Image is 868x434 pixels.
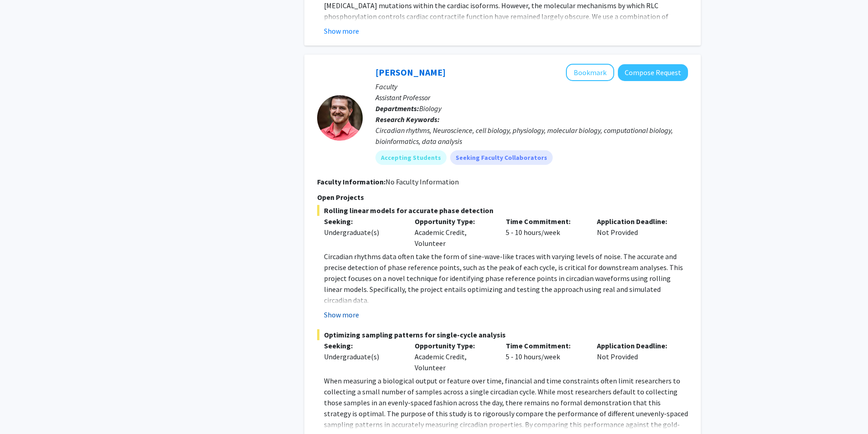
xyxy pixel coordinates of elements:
div: Circadian rhythms, Neuroscience, cell biology, physiology, molecular biology, computational biolo... [375,125,688,147]
p: Seeking: [324,216,401,227]
div: 5 - 10 hours/week [499,216,590,249]
b: Faculty Information: [317,177,385,186]
a: [PERSON_NAME] [375,66,446,78]
button: Show more [324,26,359,36]
button: Show more [324,309,359,320]
div: Undergraduate(s) [324,227,401,238]
div: 5 - 10 hours/week [499,340,590,373]
div: Academic Credit, Volunteer [408,340,499,373]
span: Biology [419,104,442,113]
p: Circadian rhythms data often take the form of sine-wave-like traces with varying levels of noise.... [324,251,688,306]
mat-chip: Accepting Students [375,150,447,165]
p: Opportunity Type: [415,340,492,351]
button: Compose Request to Michael Tackenberg [618,64,688,81]
b: Departments: [375,104,419,113]
div: Not Provided [590,216,681,249]
p: Application Deadline: [597,216,674,227]
p: Faculty [375,81,688,92]
button: Add Michael Tackenberg to Bookmarks [566,64,614,81]
span: Optimizing sampling patterns for single-cycle analysis [317,329,688,340]
b: Research Keywords: [375,115,440,124]
p: Opportunity Type: [415,216,492,227]
mat-chip: Seeking Faculty Collaborators [450,150,553,165]
p: Assistant Professor [375,92,688,103]
p: Seeking: [324,340,401,351]
span: Rolling linear models for accurate phase detection [317,205,688,216]
div: Academic Credit, Volunteer [408,216,499,249]
p: Time Commitment: [506,216,583,227]
p: Open Projects [317,192,688,203]
p: Application Deadline: [597,340,674,351]
div: Not Provided [590,340,681,373]
p: Time Commitment: [506,340,583,351]
div: Undergraduate(s) [324,351,401,362]
span: No Faculty Information [385,177,459,186]
iframe: Chat [7,393,39,427]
